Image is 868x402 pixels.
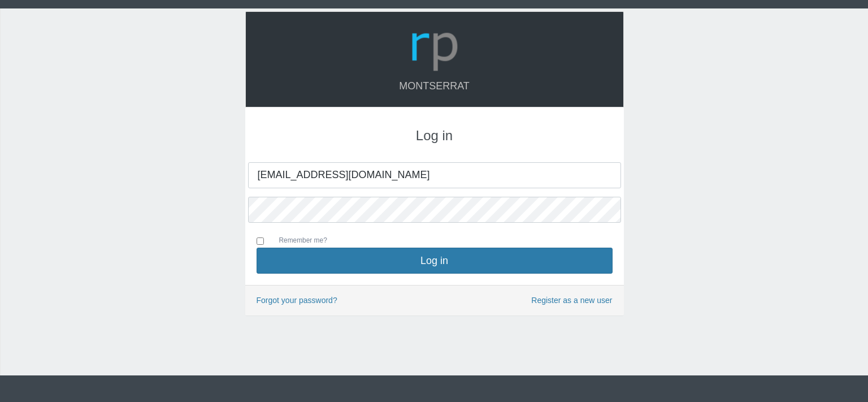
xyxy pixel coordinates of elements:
button: Log in [257,248,613,274]
a: Register as a new user [531,294,612,307]
img: Logo [407,20,462,75]
input: Your Email [248,162,621,188]
label: Remember me? [268,235,327,248]
h3: Log in [257,128,613,143]
input: Remember me? [257,237,264,245]
h4: Montserrat [257,81,612,92]
a: Forgot your password? [257,296,337,305]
